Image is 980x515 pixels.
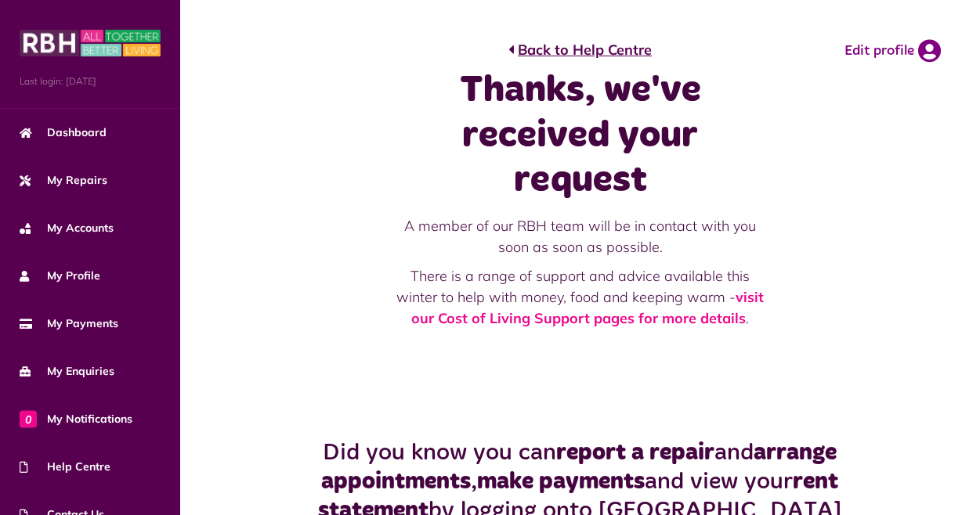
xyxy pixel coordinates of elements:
[20,315,118,332] span: My Payments
[20,74,161,88] span: Last login: [DATE]
[396,265,765,329] p: There is a range of support and advice available this winter to help with money, food and keeping...
[20,459,110,475] span: Help Centre
[20,27,161,59] img: MyRBH
[20,363,114,380] span: My Enquiries
[321,441,837,493] strong: arrange appointments
[844,39,941,63] a: Edit profile
[20,411,132,427] span: My Notifications
[20,410,37,427] span: 0
[477,470,645,493] strong: make payments
[20,268,100,284] span: My Profile
[411,288,764,327] a: visit our Cost of Living Support pages for more details
[20,220,114,236] span: My Accounts
[20,172,107,189] span: My Repairs
[396,215,765,257] p: A member of our RBH team will be in contact with you soon as soon as possible.
[20,124,107,141] span: Dashboard
[556,441,714,464] strong: report a repair
[396,68,765,203] h1: Thanks, we've received your request
[508,39,652,60] a: Back to Help Centre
